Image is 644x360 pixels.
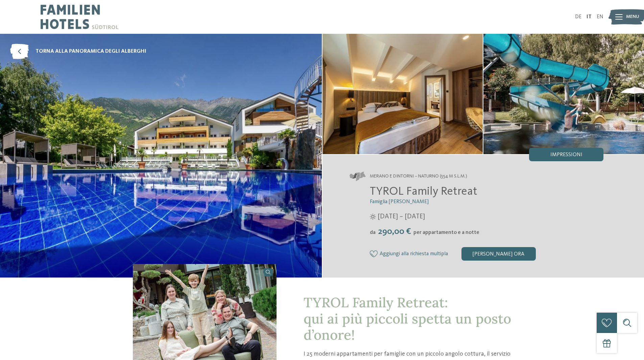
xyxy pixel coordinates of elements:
span: Aggiungi alla richiesta multipla [380,251,448,257]
div: [PERSON_NAME] ora [461,247,536,261]
a: EN [597,14,603,20]
i: Orari d'apertura estate [370,214,376,220]
a: torna alla panoramica degli alberghi [10,44,146,59]
span: torna alla panoramica degli alberghi [35,48,146,55]
span: Menu [626,14,639,20]
span: da [370,230,376,235]
a: IT [587,14,592,20]
span: 290,00 € [376,227,413,236]
img: Un family hotel a Naturno di gran classe [483,34,644,154]
a: DE [575,14,581,20]
img: Un family hotel a Naturno di gran classe [323,34,483,154]
span: per appartamento e a notte [413,230,479,235]
span: Impressioni [550,152,582,158]
span: TYROL Family Retreat [370,186,477,197]
span: TYROL Family Retreat: qui ai più piccoli spetta un posto d’onore! [304,294,511,343]
span: Famiglia [PERSON_NAME] [370,199,429,205]
span: Merano e dintorni – Naturno (554 m s.l.m.) [370,173,467,180]
span: [DATE] – [DATE] [378,212,425,221]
